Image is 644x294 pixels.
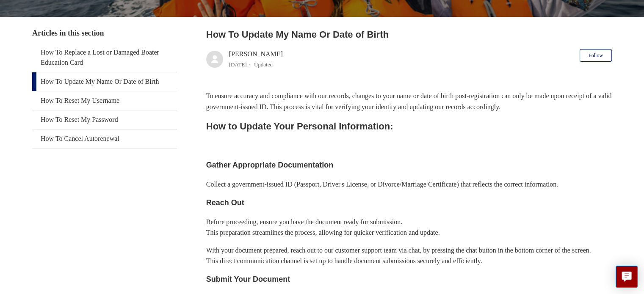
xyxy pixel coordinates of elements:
[206,273,612,286] h3: Submit Your Document
[206,179,612,190] p: Collect a government-issued ID (Passport, Driver's License, or Divorce/Marriage Certificate) that...
[32,72,177,91] a: How To Update My Name Or Date of Birth
[254,61,273,68] li: Updated
[206,217,612,238] p: Before proceeding, ensure you have the document ready for submission. This preparation streamline...
[32,110,177,129] a: How To Reset My Password
[32,43,177,72] a: How To Replace a Lost or Damaged Boater Education Card
[206,27,612,41] h2: How To Update My Name Or Date of Birth
[229,61,247,68] time: 04/08/2025, 12:33
[206,119,612,134] h2: How to Update Your Personal Information:
[206,91,612,112] p: To ensure accuracy and compliance with our records, changes to your name or date of birth post-re...
[206,197,612,209] h3: Reach Out
[32,129,177,148] a: How To Cancel Autorenewal
[229,49,283,69] div: [PERSON_NAME]
[32,29,104,37] span: Articles in this section
[206,159,612,171] h3: Gather Appropriate Documentation
[616,266,638,288] button: Live chat
[580,49,612,62] button: Follow Article
[206,245,612,267] p: With your document prepared, reach out to our customer support team via chat, by pressing the cha...
[32,91,177,110] a: How To Reset My Username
